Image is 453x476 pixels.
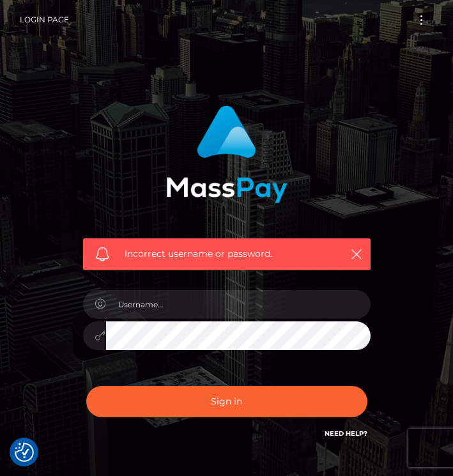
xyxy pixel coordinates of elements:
img: MassPay Login [166,105,288,203]
a: Login Page [20,6,69,33]
a: Need Help? [325,429,367,438]
button: Sign in [86,386,367,417]
img: Revisit consent button [15,443,34,462]
span: Incorrect username or password. [125,247,332,261]
button: Toggle navigation [410,12,433,29]
button: Consent Preferences [15,443,34,462]
input: Username... [106,290,371,319]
